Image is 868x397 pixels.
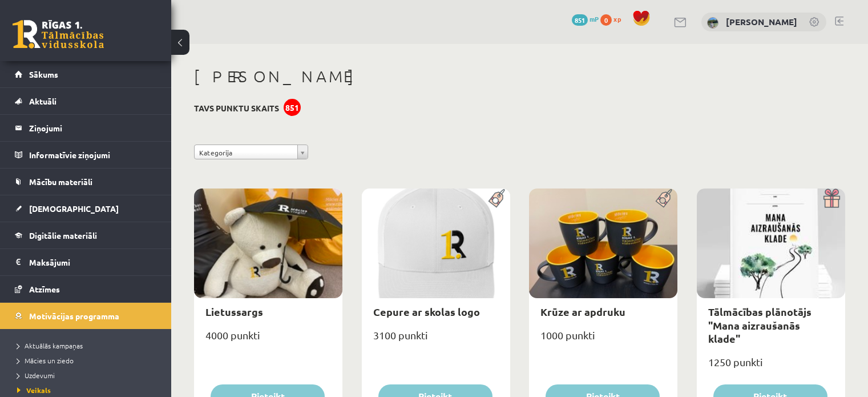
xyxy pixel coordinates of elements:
div: 4000 punkti [194,326,342,354]
a: Mācību materiāli [15,169,157,195]
span: mP [590,14,599,23]
div: 3100 punkti [362,326,510,354]
a: Rīgas 1. Tālmācības vidusskola [13,20,104,49]
span: Mācies un ziedo [17,356,74,365]
a: Atzīmes [15,276,157,302]
span: Sākums [29,69,58,79]
span: Aktuālās kampaņas [17,341,83,350]
a: Motivācijas programma [15,303,157,329]
legend: Ziņojumi [29,115,157,141]
span: 851 [572,14,588,26]
a: Uzdevumi [17,370,160,380]
legend: Maksājumi [29,249,157,275]
span: Kategorija [199,145,293,160]
div: 1000 punkti [529,326,677,354]
img: Populāra prece [485,189,510,208]
span: Motivācijas programma [29,311,119,321]
a: Mācies un ziedo [17,355,160,366]
a: [PERSON_NAME] [726,16,797,27]
img: Populāra prece [652,189,677,208]
a: Sākums [15,61,157,87]
div: 1250 punkti [697,352,845,381]
a: 851 mP [572,14,599,23]
a: Veikals [17,385,160,395]
a: 0 xp [600,14,627,23]
a: Krūze ar apdruku [540,305,625,318]
span: [DEMOGRAPHIC_DATA] [29,203,119,214]
a: Informatīvie ziņojumi [15,142,157,168]
span: Atzīmes [29,284,60,294]
span: Aktuāli [29,96,56,106]
a: [DEMOGRAPHIC_DATA] [15,195,157,222]
span: Mācību materiāli [29,177,92,187]
a: Ziņojumi [15,115,157,141]
span: 0 [600,14,612,26]
a: Kategorija [194,145,308,159]
span: xp [613,14,621,23]
a: Aktuāli [15,88,157,114]
a: Maksājumi [15,249,157,275]
span: Uzdevumi [17,371,55,380]
span: Digitālie materiāli [29,230,97,240]
a: Lietussargs [205,305,263,318]
h3: Tavs punktu skaits [194,103,279,113]
span: Veikals [17,386,51,395]
a: Aktuālās kampaņas [17,340,160,351]
h1: [PERSON_NAME] [194,67,845,86]
a: Tālmācības plānotājs "Mana aizraušanās klade" [708,305,812,345]
legend: Informatīvie ziņojumi [29,142,157,168]
img: Anita Rita Strakse [707,17,718,29]
a: Cepure ar skolas logo [373,305,480,318]
img: Dāvana ar pārsteigumu [819,189,845,208]
div: 851 [284,99,301,116]
a: Digitālie materiāli [15,222,157,248]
